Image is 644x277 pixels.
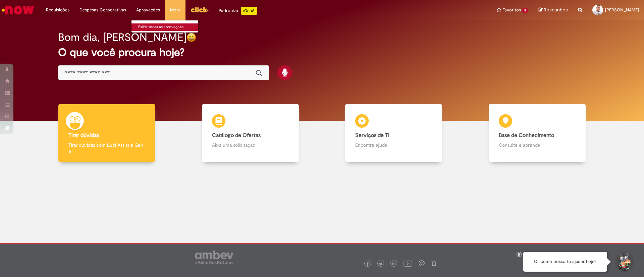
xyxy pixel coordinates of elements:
[1,3,35,17] img: ServiceNow
[136,7,160,13] span: Aprovações
[179,104,322,162] a: Catálogo de Ofertas Abra uma solicitação
[544,7,568,13] span: Rascunhos
[79,7,126,13] span: Despesas Corporativas
[131,23,205,31] a: Exibir todas as aprovações
[35,104,179,162] a: Tirar dúvidas Tirar dúvidas com Lupi Assist e Gen Ai
[355,142,432,148] p: Encontre ajuda
[191,5,209,15] img: click_logo_yellow_360x200.png
[392,262,396,266] img: logo_footer_linkedin.png
[404,259,412,268] img: logo_footer_youtube.png
[523,252,607,272] div: Oi, como posso te ajudar hoje?
[466,104,609,162] a: Base de Conhecimento Consulte e aprenda
[499,142,576,148] p: Consulte e aprenda
[241,7,257,15] p: +GenAi
[419,260,425,266] img: logo_footer_workplace.png
[68,132,99,139] b: Tirar dúvidas
[502,7,521,13] span: Favoritos
[522,8,528,13] span: 5
[366,262,369,266] img: logo_footer_facebook.png
[355,132,389,139] b: Serviços de TI
[614,252,634,272] button: Iniciar Conversa de Suporte
[170,7,180,13] span: More
[58,31,186,43] h2: Bom dia, [PERSON_NAME]
[186,32,196,42] img: happy-face.png
[431,260,437,266] img: logo_footer_naosei.png
[538,7,568,13] a: Rascunhos
[58,47,586,58] h2: O que você procura hoje?
[322,104,466,162] a: Serviços de TI Encontre ajuda
[379,262,382,266] img: logo_footer_twitter.png
[212,142,289,148] p: Abra uma solicitação
[499,132,554,139] b: Base de Conhecimento
[219,7,257,15] div: Padroniza
[605,7,639,13] span: [PERSON_NAME]
[195,251,233,264] img: logo_footer_ambev_rotulo_gray.png
[131,20,199,33] ul: Aprovações
[68,142,145,155] p: Tirar dúvidas com Lupi Assist e Gen Ai
[46,7,69,13] span: Requisições
[212,132,261,139] b: Catálogo de Ofertas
